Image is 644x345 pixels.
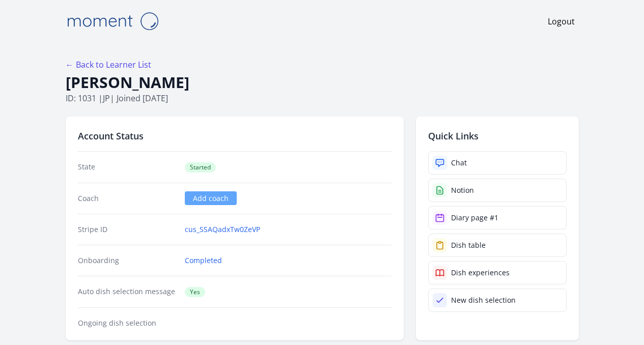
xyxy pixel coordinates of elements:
a: Add coach [185,191,237,205]
div: Dish experiences [451,268,510,278]
a: ← Back to Learner List [66,59,151,70]
div: Diary page #1 [451,213,498,223]
h2: Account Status [78,129,391,143]
a: Notion [428,179,567,202]
div: Notion [451,185,474,195]
dt: Coach [78,193,177,204]
p: ID: 1031 | | Joined [DATE] [66,92,579,104]
dt: Ongoing dish selection [78,318,177,328]
div: Dish table [451,240,486,250]
img: Moment [62,8,163,34]
a: Dish table [428,234,567,257]
h2: Quick Links [428,129,567,143]
dt: Onboarding [78,255,177,266]
a: Dish experiences [428,261,567,284]
dt: Stripe ID [78,224,177,235]
div: Chat [451,158,467,168]
div: New dish selection [451,295,516,305]
span: Started [185,162,216,172]
a: Diary page #1 [428,206,567,229]
a: Chat [428,151,567,175]
a: New dish selection [428,289,567,312]
a: Completed [185,255,222,266]
dt: State [78,162,177,172]
span: jp [103,93,110,104]
span: Yes [185,287,205,297]
a: cus_SSAQadxTw0ZeVP [185,224,260,235]
h1: [PERSON_NAME] [66,73,579,92]
dt: Auto dish selection message [78,286,177,297]
a: Logout [548,15,575,27]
